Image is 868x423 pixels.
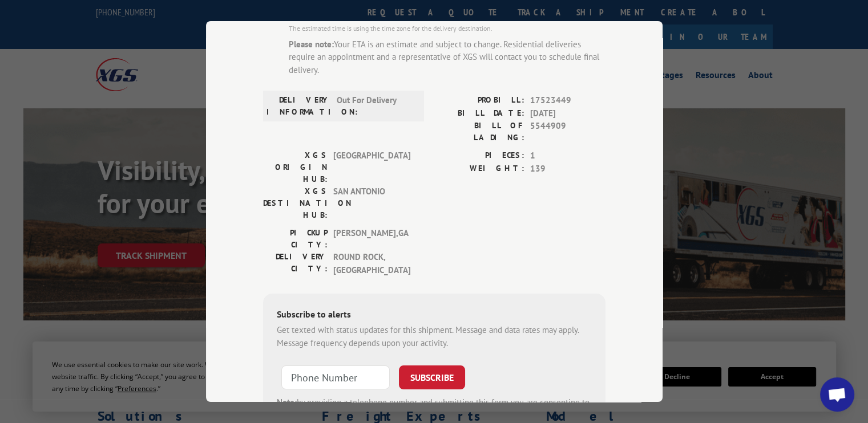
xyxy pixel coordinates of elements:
[289,23,605,34] div: The estimated time is using the time zone for the delivery destination.
[434,149,524,162] label: PIECES:
[333,185,410,221] span: SAN ANTONIO
[530,120,605,144] span: 5544909
[434,120,524,144] label: BILL OF LADING:
[263,149,328,185] label: XGS ORIGIN HUB:
[289,39,334,50] strong: Please note:
[530,149,605,162] span: 1
[263,185,328,221] label: XGS DESTINATION HUB:
[333,251,410,276] span: ROUND ROCK , [GEOGRAPHIC_DATA]
[399,365,465,389] button: SUBSCRIBE
[277,324,592,349] div: Get texted with status updates for this shipment. Message and data rates may apply. Message frequ...
[263,227,328,251] label: PICKUP CITY:
[434,107,524,120] label: BILL DATE:
[277,307,592,324] div: Subscribe to alerts
[820,377,854,412] div: Open chat
[333,227,410,251] span: [PERSON_NAME] , GA
[277,397,297,408] strong: Note:
[333,149,410,185] span: [GEOGRAPHIC_DATA]
[530,162,605,176] span: 139
[281,365,390,389] input: Phone Number
[263,251,328,276] label: DELIVERY CITY:
[337,94,414,118] span: Out For Delivery
[289,38,605,77] div: Your ETA is an estimate and subject to change. Residential deliveries require an appointment and ...
[530,94,605,107] span: 17523449
[530,107,605,120] span: [DATE]
[434,94,524,107] label: PROBILL:
[267,94,331,118] label: DELIVERY INFORMATION:
[434,162,524,176] label: WEIGHT:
